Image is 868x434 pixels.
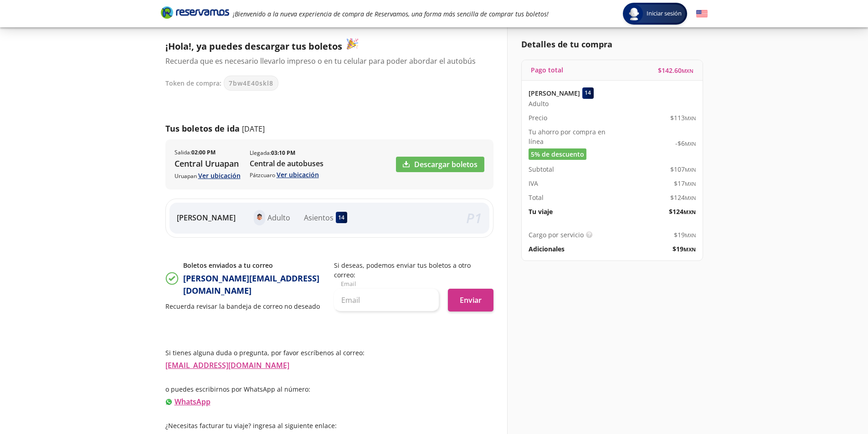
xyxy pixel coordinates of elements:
[175,158,241,170] p: Central Uruapan
[670,113,696,123] span: $ 113
[696,8,708,20] button: English
[529,244,565,254] p: Adicionales
[670,193,696,202] span: $ 124
[448,289,493,311] button: Enviar
[674,230,696,240] span: $ 19
[682,67,693,74] small: MXN
[529,127,612,146] p: Tu ahorro por compra en línea
[658,66,693,75] span: $ 142.60
[529,179,538,188] p: IVA
[669,207,696,216] span: $ 124
[675,138,696,148] span: -$ 6
[685,232,696,239] small: MXN
[531,149,584,159] span: 5% de descuento
[643,9,685,18] span: Iniciar sesión
[175,397,211,407] a: WhatsApp
[165,421,493,430] p: ¿Necesitas facturar tu viaje? ingresa al siguiente enlace:
[466,209,482,227] em: P 1
[165,78,221,88] p: Token de compra:
[229,78,273,88] span: 7bw4E40skl8
[277,170,319,179] a: Ver ubicación
[165,56,484,66] p: Recuerda que es necesario llevarlo impreso o en tu celular para poder abordar el autobús
[165,38,484,53] p: ¡Hola!, ya puedes descargar tus boletos
[582,87,594,99] div: 14
[304,212,334,223] p: Asientos
[183,272,325,297] p: [PERSON_NAME][EMAIL_ADDRESS][DOMAIN_NAME]
[685,166,696,173] small: MXN
[165,384,493,394] p: o puedes escribirnos por WhatsApp al número:
[683,246,696,253] small: MXN
[165,301,325,311] p: Recuerda revisar la bandeja de correo no deseado
[529,99,549,108] span: Adulto
[233,10,549,18] em: ¡Bienvenido a la nueva experiencia de compra de Reservamos, una forma más sencilla de comprar tus...
[165,123,240,135] p: Tus boletos de ida
[175,171,241,180] p: Uruapan
[161,5,229,19] i: Brand Logo
[685,115,696,122] small: MXN
[683,209,696,215] small: MXN
[191,148,216,156] b: 02:00 PM
[165,348,493,357] p: Si tienes alguna duda o pregunta, por favor escríbenos al correo:
[531,65,563,75] p: Pago total
[529,193,544,202] p: Total
[336,212,347,223] div: 14
[271,149,295,157] b: 03:10 PM
[334,260,493,280] p: Si deseas, podemos enviar tus boletos a otro correo:
[685,180,696,187] small: MXN
[198,171,241,180] a: Ver ubicación
[242,123,265,134] p: [DATE]
[396,157,484,172] a: Descargar boletos
[250,158,324,169] p: Central de autobuses
[165,360,289,370] a: [EMAIL_ADDRESS][DOMAIN_NAME]
[685,140,696,147] small: MXN
[685,194,696,201] small: MXN
[161,5,229,22] a: Brand Logo
[521,38,703,51] p: Detalles de tu compra
[250,149,295,157] p: Llegada :
[529,207,553,216] p: Tu viaje
[673,244,696,254] span: $ 19
[334,289,439,311] input: Email
[250,170,324,179] p: Pátzcuaro
[670,164,696,174] span: $ 107
[674,179,696,188] span: $ 17
[175,148,216,157] p: Salida :
[529,88,580,98] p: [PERSON_NAME]
[267,212,290,223] p: Adulto
[529,113,547,123] p: Precio
[183,260,325,270] p: Boletos enviados a tu correo
[529,230,584,240] p: Cargo por servicio
[177,212,236,223] p: [PERSON_NAME]
[529,164,554,174] p: Subtotal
